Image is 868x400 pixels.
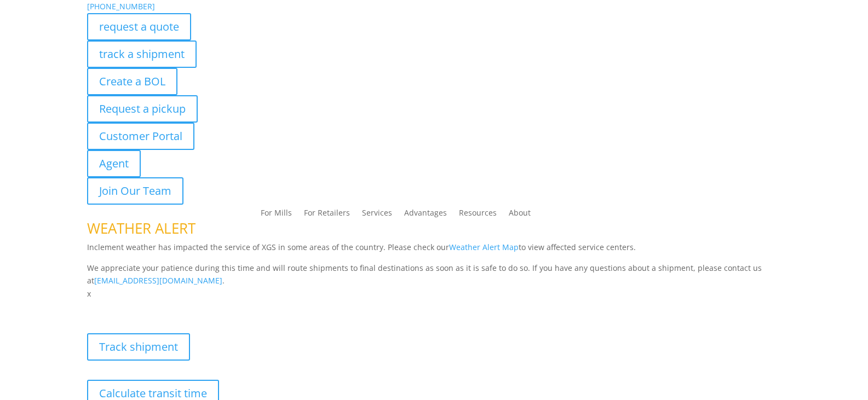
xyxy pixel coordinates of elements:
p: Inclement weather has impacted the service of XGS in some areas of the country. Please check our ... [87,241,781,262]
a: For Mills [261,209,292,221]
a: For Retailers [304,209,350,221]
a: About [509,209,531,221]
a: Weather Alert Map [449,242,519,252]
a: Request a pickup [87,95,198,123]
p: x [87,287,781,300]
a: Resources [459,209,497,221]
a: Advantages [404,209,447,221]
a: Services [362,209,392,221]
a: track a shipment [87,40,197,68]
a: Customer Portal [87,123,194,150]
span: WEATHER ALERT [87,218,196,238]
b: Visibility, transparency, and control for your entire supply chain. [87,302,331,312]
a: request a quote [87,13,191,40]
p: We appreciate your patience during this time and will route shipments to final destinations as so... [87,262,781,288]
a: [EMAIL_ADDRESS][DOMAIN_NAME] [94,275,222,286]
a: Track shipment [87,333,190,361]
a: [PHONE_NUMBER] [87,1,155,11]
a: Join Our Team [87,177,183,205]
a: Create a BOL [87,68,177,95]
a: Agent [87,150,141,177]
